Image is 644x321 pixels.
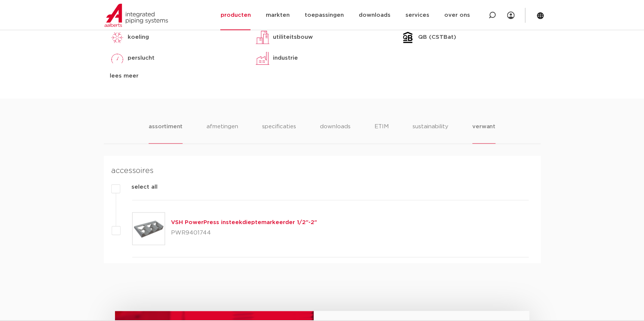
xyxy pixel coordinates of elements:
[320,122,351,144] li: downloads
[171,220,317,225] a: VSH PowerPress insteekdieptemarkeerder 1/2"-2"
[374,122,389,144] li: ETIM
[128,54,155,63] p: perslucht
[472,122,495,144] li: verwant
[110,51,125,66] img: perslucht
[262,122,296,144] li: specificaties
[400,30,415,45] img: QB (CSTBat)
[128,33,149,42] p: koeling
[110,30,125,45] img: koeling
[413,122,448,144] li: sustainability
[110,72,244,81] div: lees meer
[111,165,529,177] h4: accessoires
[418,33,456,42] p: QB (CSTBat)
[255,30,270,45] img: utiliteitsbouw
[273,54,298,63] p: industrie
[255,51,270,66] img: industrie
[171,227,317,239] p: PWR9401744
[206,122,238,144] li: afmetingen
[133,213,165,245] img: Thumbnail for VSH PowerPress insteekdieptemarkeerder 1/2"-2"
[273,33,313,42] p: utiliteitsbouw
[149,122,183,144] li: assortiment
[120,183,158,192] label: select all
